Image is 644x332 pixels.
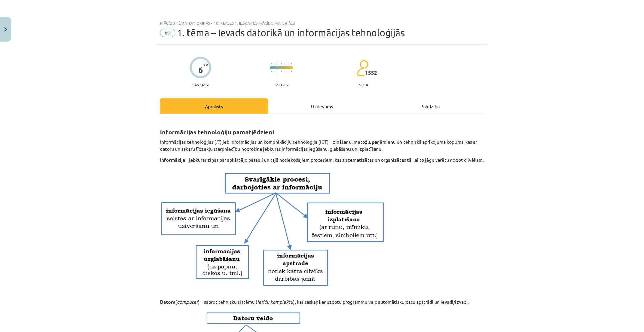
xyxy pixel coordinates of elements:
span: XP [203,63,208,67]
em: ierīču komplektu [257,298,293,305]
p: Viegls [275,82,288,87]
img: icon-short-line-57e1e144782c952c97e751825c79c345078a6d821885a25fce030b3d8c18986b.svg [291,71,292,72]
img: icon-short-line-57e1e144782c952c97e751825c79c345078a6d821885a25fce030b3d8c18986b.svg [288,71,288,72]
p: pilda [357,82,368,87]
strong: Informācija [160,157,185,163]
img: icon-short-line-57e1e144782c952c97e751825c79c345078a6d821885a25fce030b3d8c18986b.svg [284,63,285,65]
img: icon-short-line-57e1e144782c952c97e751825c79c345078a6d821885a25fce030b3d8c18986b.svg [274,71,275,72]
strong: Informācijas tehnoloģiju pamatjēdzieni [160,128,274,136]
em: computer [177,298,198,305]
img: icon-short-line-57e1e144782c952c97e751825c79c345078a6d821885a25fce030b3d8c18986b.svg [284,71,285,72]
span: 1552 [365,70,377,76]
img: icon-short-line-57e1e144782c952c97e751825c79c345078a6d821885a25fce030b3d8c18986b.svg [274,63,275,65]
img: icon-short-line-57e1e144782c952c97e751825c79c345078a6d821885a25fce030b3d8c18986b.svg [281,63,282,65]
div: Mācību tēma: Datorikas - 10. klases 1. ieskaites mācību materiāls [160,21,484,25]
img: icon-long-line-d9ea69661e0d244f92f715978eff75569469978d946b2353a9bb055b3ed8787d.svg [278,61,278,74]
img: icon-short-line-57e1e144782c952c97e751825c79c345078a6d821885a25fce030b3d8c18986b.svg [271,71,272,72]
span: #2 [160,29,175,37]
img: icon-short-line-57e1e144782c952c97e751825c79c345078a6d821885a25fce030b3d8c18986b.svg [271,63,272,65]
span: 1. tēma – Ievads datorikā un informācijas tehnoloģijās [177,27,405,38]
div: Palīdzība [376,98,484,114]
strong: Dators [160,298,175,305]
p: Informācijas tehnoloģijas ( ) jeb informācijas un komunikāciju tehnoloģija (ICT) – zināšanu, meto... [160,138,484,152]
img: icon-short-line-57e1e144782c952c97e751825c79c345078a6d821885a25fce030b3d8c18986b.svg [291,63,292,65]
img: icon-short-line-57e1e144782c952c97e751825c79c345078a6d821885a25fce030b3d8c18986b.svg [288,63,288,65]
em: IT [216,139,220,145]
p: – jebkuras ziņas par apkārtējo pasauli un tajā notiekošajiem procesiem, kas sistematizētas un org... [160,156,484,163]
div: 6 [198,65,203,75]
div: Uzdevums [268,98,376,114]
img: students-c634bb4e5e11cddfef0936a35e636f08e4e9abd3cc4e673bd6f9a4125e45ecb1.svg [357,60,368,76]
p: ( ) – saprot tehnisku sistēmu ( ), kas saskaņā ar uzdotu programmu veic automātisku datu apstrādi... [160,298,484,305]
p: Saņemsi [190,82,211,87]
img: icon-short-line-57e1e144782c952c97e751825c79c345078a6d821885a25fce030b3d8c18986b.svg [281,71,282,72]
div: Apraksts [160,98,268,114]
img: icon-close-lesson-0947bae3869378f0d4975bcd49f059093ad1ed9edebbc8119c70593378902aed.svg [4,27,7,32]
